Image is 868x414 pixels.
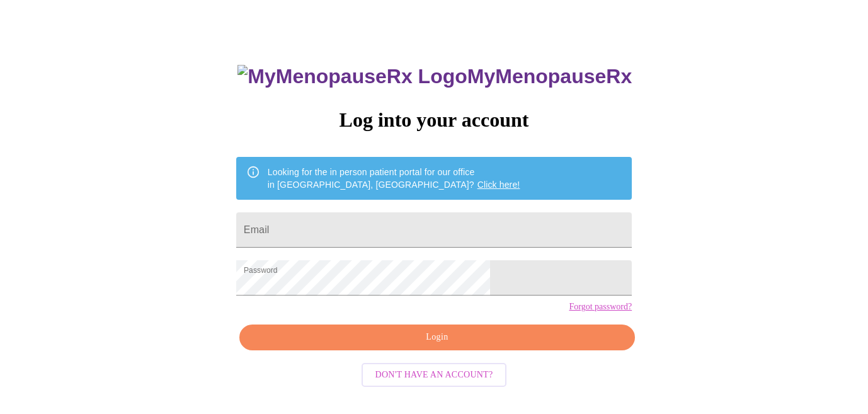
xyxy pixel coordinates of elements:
a: Forgot password? [569,302,632,312]
button: Don't have an account? [362,363,507,388]
a: Don't have an account? [358,369,510,379]
button: Login [239,325,635,350]
div: Looking for the in person patient portal for our office in [GEOGRAPHIC_DATA], [GEOGRAPHIC_DATA]? [268,161,520,196]
h3: Log into your account [236,108,632,132]
span: Login [254,330,620,345]
span: Don't have an account? [375,367,493,383]
a: Click here! [477,180,520,190]
h3: MyMenopauseRx [237,65,632,88]
img: MyMenopauseRx Logo [237,65,467,88]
